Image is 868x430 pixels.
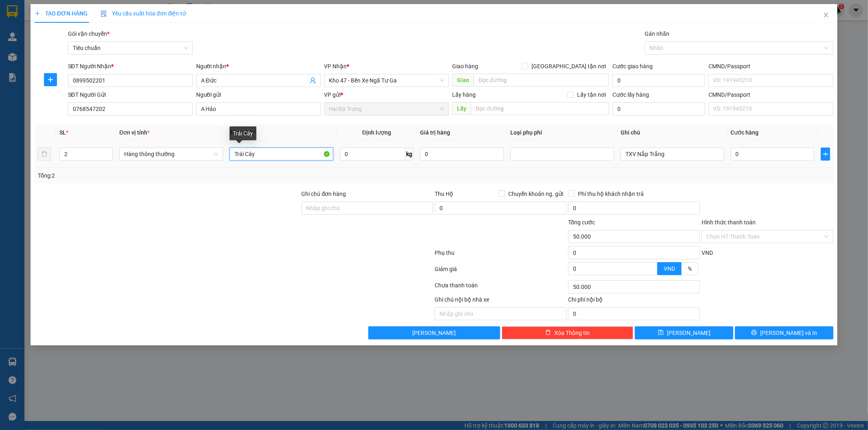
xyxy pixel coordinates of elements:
span: Lấy tận nơi [574,90,609,99]
div: Người nhận [196,62,321,71]
button: deleteXóa Thông tin [502,326,634,339]
span: [PERSON_NAME] [667,328,711,337]
div: Tổng: 2 [38,171,335,180]
div: SĐT Người Nhận [68,62,193,71]
input: Cước lấy hàng [612,102,705,115]
span: Xóa Thông tin [554,328,590,337]
div: Chi phí nội bộ [568,295,700,307]
span: Tiêu chuẩn [73,42,188,54]
span: VND [702,250,713,256]
span: HBT1210250101 - [45,24,100,45]
div: Chưa thanh toán [434,281,568,295]
span: Giao [452,74,474,87]
span: Đơn vị tính [119,129,150,136]
button: printer[PERSON_NAME] và In [735,326,833,339]
img: icon [101,11,107,17]
input: Dọc đường [474,74,609,87]
span: quocan.tienoanh - In: [45,31,100,45]
span: C HIỀN - 0394260970 [45,15,109,22]
input: Ghi chú đơn hàng [302,202,433,215]
span: plus [44,76,57,83]
span: plus [821,151,830,157]
button: plus [44,73,57,86]
strong: Nhận: [16,50,98,94]
button: delete [38,148,51,161]
label: Cước giao hàng [612,63,653,69]
div: Ghi chú nội bộ nhà xe [435,295,566,307]
div: Giảm giá [434,265,568,279]
input: Nhập ghi chú [435,307,566,320]
span: 19:26:56 [DATE] [52,38,100,45]
span: plus [35,11,40,16]
span: SL [59,129,66,136]
span: [GEOGRAPHIC_DATA] tận nơi [528,62,609,71]
span: close [823,12,829,18]
label: Hình thức thanh toán [702,219,756,226]
span: Lấy [452,102,471,115]
th: Ghi chú [617,125,728,141]
span: kg [405,148,413,161]
span: Hai Bà Trưng [60,4,105,13]
div: SĐT Người Gửi [68,90,193,99]
span: Gửi: [45,4,105,13]
button: save[PERSON_NAME] [635,326,733,339]
div: Trái Cây [230,126,256,140]
span: VP Nhận [324,63,347,69]
span: % [688,265,692,272]
span: delete [545,330,551,336]
span: Kho 47 - Bến Xe Ngã Tư Ga [329,74,444,87]
span: Giá trị hàng [420,129,450,136]
span: Chuyển khoản ng. gửi [505,189,566,198]
span: Phí thu hộ khách nhận trả [575,189,647,198]
div: CMND/Passport [708,62,833,71]
input: VD: Bàn, Ghế [230,148,333,161]
div: Người gửi [196,90,321,99]
span: user-add [310,77,316,84]
div: VP gửi [324,90,449,99]
span: Lấy hàng [452,91,476,98]
span: Hai Bà Trưng [329,103,444,115]
span: Định lượng [362,129,391,136]
input: Dọc đường [471,102,609,115]
span: Tổng cước [568,219,595,226]
label: Ghi chú đơn hàng [302,191,346,197]
label: Gán nhãn [645,30,669,37]
div: Phụ thu [434,248,568,263]
span: TẠO ĐƠN HÀNG [35,10,87,17]
input: 0 [420,148,504,161]
button: Close [815,4,837,27]
span: Yêu cầu xuất hóa đơn điện tử [101,10,186,17]
button: plus [821,148,830,161]
span: [PERSON_NAME] [412,328,456,337]
span: Cước hàng [731,129,759,136]
span: [PERSON_NAME] và In [760,328,817,337]
button: [PERSON_NAME] [368,326,500,339]
input: Ghi Chú [621,148,724,161]
span: VND [664,265,675,272]
span: Thu Hộ [435,191,453,197]
span: Hàng thông thường [124,148,218,160]
span: save [658,330,664,336]
th: Loại phụ phí [507,125,617,141]
div: CMND/Passport [708,90,833,99]
span: Gói vận chuyển [68,30,109,37]
span: Giao hàng [452,63,478,69]
input: Cước giao hàng [612,74,705,87]
label: Cước lấy hàng [612,91,649,98]
span: printer [751,330,757,336]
